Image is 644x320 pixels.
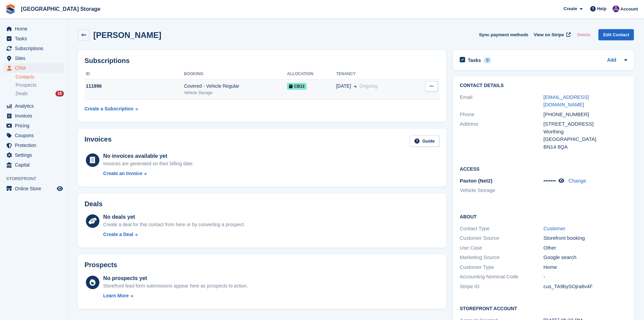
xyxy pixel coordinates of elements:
h2: Tasks [468,57,481,63]
a: Guide [410,135,439,147]
div: 111996 [85,83,184,90]
span: Storefront [6,175,67,182]
h2: Subscriptions [85,57,439,65]
div: Customer Type [460,263,543,271]
div: Email [460,93,543,109]
div: Other [544,244,627,252]
span: Settings [15,150,55,160]
a: [EMAIL_ADDRESS][DOMAIN_NAME] [544,94,589,108]
div: No deals yet [103,213,245,221]
div: cus_TA9bySOjra8v4F [544,283,627,291]
span: Online Store [15,184,55,193]
h2: Access [460,165,627,172]
span: Sites [15,54,55,63]
div: Vehicle Storage [184,90,287,96]
th: Booking [184,69,287,80]
div: 16 [55,91,64,97]
a: View on Stripe [531,29,572,40]
a: Deals 16 [16,90,64,97]
span: Protection [15,141,55,150]
span: Deals [16,90,28,97]
a: Change [569,178,587,184]
div: Create a Subscription [85,105,134,112]
span: View on Stripe [534,31,564,38]
span: Prospects [16,82,37,88]
span: Invoices [15,111,55,121]
span: ••••••• [544,178,556,184]
a: menu [3,131,64,140]
span: Analytics [15,101,55,111]
a: menu [3,141,64,150]
span: CRM [15,63,55,73]
span: Help [597,5,606,12]
a: Create a Subscription [85,103,138,115]
span: Subscriptions [15,44,55,53]
span: Coupons [15,131,55,140]
div: Storefront booking [544,234,627,242]
li: Vehicle Storage [460,187,543,194]
a: menu [3,101,64,111]
a: Learn More [103,292,248,299]
div: Customer Source [460,234,543,242]
span: Ongoing [359,83,377,89]
div: No invoices available yet [103,152,194,160]
span: Tasks [15,34,55,43]
a: menu [3,121,64,130]
h2: About [460,213,627,220]
h2: Deals [85,200,102,208]
a: Contacts [16,74,64,80]
span: [DATE] [336,83,351,90]
span: Capital [15,160,55,170]
span: Home [15,24,55,34]
th: Allocation [287,69,336,80]
div: Google search [544,254,627,261]
div: Accounting Nominal Code [460,273,543,281]
div: Create a Deal [103,231,133,238]
a: menu [3,160,64,170]
span: Paxton (Net2) [460,178,493,184]
span: Account [620,6,638,13]
a: Create a Deal [103,231,245,238]
a: Preview store [56,185,64,193]
th: Tenancy [336,69,413,80]
h2: Storefront Account [460,305,627,312]
div: Storefront lead form submissions appear here as prospects to action. [103,282,248,290]
div: [GEOGRAPHIC_DATA] [544,135,627,143]
div: [STREET_ADDRESS] [544,120,627,128]
div: Stripe ID [460,283,543,291]
a: Create an Invoice [103,170,194,177]
a: menu [3,44,64,53]
span: CB13 [287,83,307,90]
h2: Prospects [85,261,117,269]
span: Pricing [15,121,55,130]
th: ID [85,69,184,80]
div: Worthing [544,128,627,136]
div: Invoices are generated on their billing date. [103,160,194,167]
div: Home [544,263,627,271]
div: Learn More [103,292,128,299]
a: Prospects [16,82,64,89]
div: Use Case [460,244,543,252]
button: Sync payment methods [479,29,528,40]
h2: Contact Details [460,83,627,88]
div: - [544,273,627,281]
h2: Invoices [85,135,112,147]
a: menu [3,150,64,160]
img: Hollie Harvey [613,5,619,12]
div: Covered - Vehicle Regular [184,83,287,90]
a: menu [3,34,64,43]
div: Create a deal for this contact from here or by converting a prospect. [103,221,245,228]
div: Phone [460,111,543,119]
a: menu [3,184,64,193]
a: menu [3,111,64,121]
a: menu [3,63,64,73]
span: Create [564,5,577,12]
a: menu [3,54,64,63]
div: BN14 8QA [544,143,627,151]
h2: [PERSON_NAME] [93,30,161,40]
div: Marketing Source [460,254,543,261]
div: Create an Invoice [103,170,142,177]
button: Delete [574,29,593,40]
div: [PHONE_NUMBER] [544,111,627,119]
div: Address [460,120,543,151]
